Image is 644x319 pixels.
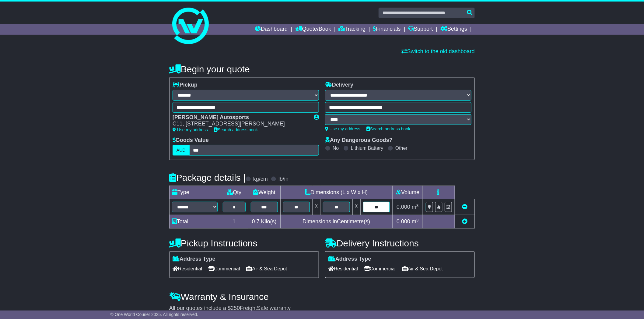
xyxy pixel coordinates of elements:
h4: Delivery Instructions [325,238,475,248]
label: Any Dangerous Goods? [325,137,393,144]
span: 0.7 [252,218,260,225]
td: Volume [392,186,423,199]
span: Commercial [364,264,396,273]
span: Residential [328,264,358,273]
a: Use my address [173,127,208,132]
td: Qty [220,186,248,199]
a: Remove this item [462,204,467,210]
label: Goods Value [173,137,209,144]
td: Type [170,186,220,199]
a: Settings [440,24,467,35]
label: Other [395,145,408,151]
div: All our quotes include a $ FreightSafe warranty. [169,305,475,312]
span: Residential [173,264,202,273]
span: m [412,204,419,210]
label: Lithium Battery [351,145,383,151]
h4: Begin your quote [169,64,475,74]
sup: 3 [416,218,419,222]
span: Air & Sea Depot [402,264,443,273]
a: Use my address [325,126,360,131]
h4: Pickup Instructions [169,238,319,248]
span: Air & Sea Depot [246,264,287,273]
a: Financials [373,24,401,35]
a: Search address book [366,126,410,131]
td: 1 [220,215,248,228]
a: Quote/Book [295,24,331,35]
a: Support [408,24,433,35]
label: No [333,145,339,151]
label: Address Type [328,256,371,262]
div: [PERSON_NAME] Autosports [173,114,308,121]
td: Kilo(s) [248,215,280,228]
td: x [352,199,360,215]
span: © One World Courier 2025. All rights reserved. [110,312,198,317]
label: kg/cm [253,176,268,183]
label: AUD [173,145,190,156]
span: 0.000 [397,204,410,210]
label: Address Type [173,256,215,262]
td: Dimensions (L x W x H) [280,186,392,199]
sup: 3 [416,203,419,208]
label: lb/in [278,176,289,183]
a: Tracking [339,24,366,35]
td: Dimensions in Centimetre(s) [280,215,392,228]
h4: Warranty & Insurance [169,292,475,302]
label: Pickup [173,82,198,88]
td: Total [170,215,220,228]
td: x [313,199,320,215]
h4: Package details | [169,173,246,183]
a: Dashboard [255,24,288,35]
span: m [412,218,419,225]
label: Delivery [325,82,353,88]
div: C11, [STREET_ADDRESS][PERSON_NAME] [173,121,308,127]
td: Weight [248,186,280,199]
a: Add new item [462,218,467,225]
a: Search address book [214,127,258,132]
span: 250 [231,305,240,311]
span: Commercial [208,264,240,273]
a: Switch to the old dashboard [402,48,475,54]
span: 0.000 [397,218,410,225]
